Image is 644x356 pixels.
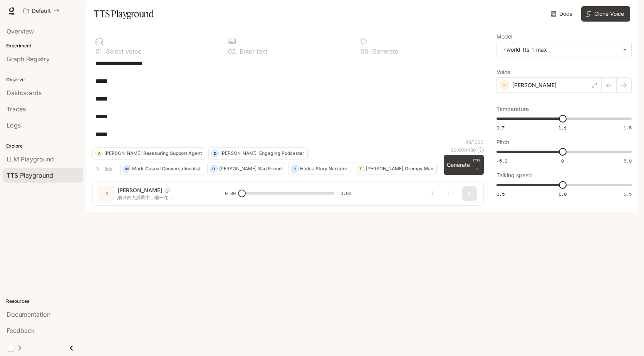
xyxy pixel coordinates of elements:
span: -5.0 [496,158,507,164]
button: D[PERSON_NAME]Engaging Podcaster [208,147,308,160]
p: ⏎ [473,158,481,172]
p: Hades [300,166,314,171]
p: Enter text [238,48,267,54]
button: HHadesStory Narrator [288,163,351,175]
p: Story Narrator [315,166,347,171]
div: M [123,163,130,175]
p: 0 1 . [96,48,104,54]
div: inworld-tts-1-max [502,46,619,54]
p: CTRL + [473,158,481,167]
span: 1.0 [558,191,567,197]
button: Hide [92,163,117,175]
span: 5.0 [624,158,632,164]
p: [PERSON_NAME] [366,166,403,171]
div: inworld-tts-1-max [497,42,631,57]
p: 0 2 . [228,48,238,54]
span: 1.1 [558,124,567,131]
div: O [210,163,217,175]
button: Clone Voice [581,6,630,22]
p: Grumpy Man [405,166,433,171]
span: 0.7 [496,124,505,131]
p: Temperature [496,106,529,112]
p: Engaging Podcaster [259,151,304,156]
div: H [291,163,298,175]
p: Reassuring Support Agent [143,151,202,156]
div: D [211,147,218,160]
p: Model [496,34,512,39]
p: [PERSON_NAME] [219,166,257,171]
p: [PERSON_NAME] [220,151,258,156]
p: Default [32,8,51,14]
button: GenerateCTRL +⏎ [444,155,484,175]
p: Mark [132,166,144,171]
p: [PERSON_NAME] [512,81,557,89]
p: Pitch [496,139,509,145]
p: Casual Conversationalist [145,166,201,171]
p: Sad Friend [258,166,282,171]
p: Voice [496,69,510,75]
button: A[PERSON_NAME]Reassuring Support Agent [92,147,205,160]
span: 0 [561,158,564,164]
p: Select voice [104,48,141,54]
span: 1.5 [624,124,632,131]
button: MMarkCasual Conversationalist [120,163,204,175]
div: T [357,163,364,175]
p: Generate [370,48,398,54]
span: 1.5 [624,191,632,197]
button: O[PERSON_NAME]Sad Friend [207,163,285,175]
h1: TTS Playground [94,6,154,22]
button: All workspaces [20,3,63,18]
span: 0.5 [496,191,505,197]
button: T[PERSON_NAME]Grumpy Man [354,163,437,175]
a: Docs [549,6,575,22]
div: A [96,147,102,160]
p: 0 3 . [361,48,370,54]
p: Talking speed [496,173,532,178]
p: [PERSON_NAME] [104,151,142,156]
